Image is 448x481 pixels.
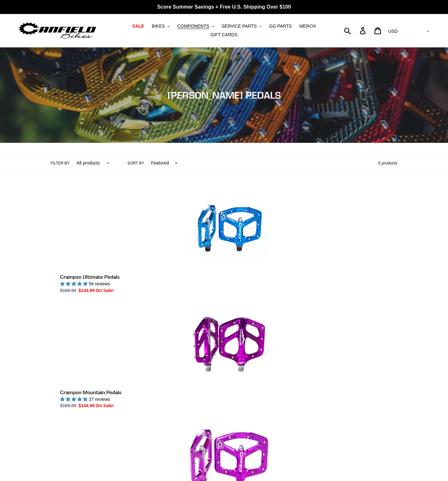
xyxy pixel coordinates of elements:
button: COMPONENTS [174,22,217,31]
a: MERCH [296,22,319,31]
input: Search [347,24,364,38]
span: GIFT CARDS [211,32,238,38]
img: Canfield Bikes [17,21,97,41]
a: GG PARTS [266,22,295,31]
span: SALE [132,24,144,29]
button: SERVICE PARTS [218,22,264,31]
a: GIFT CARDS [207,31,241,39]
span: SERVICE PARTS [221,24,256,29]
span: BIKES [152,24,165,29]
a: SALE [129,22,147,31]
span: MERCH [299,24,316,29]
span: COMPONENTS [177,24,209,29]
span: GG PARTS [269,24,292,29]
span: 5 products [378,161,397,165]
button: BIKES [149,22,173,31]
label: Sort by [128,160,144,166]
label: Filter by [51,160,70,166]
span: [PERSON_NAME] PEDALS [167,89,281,101]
